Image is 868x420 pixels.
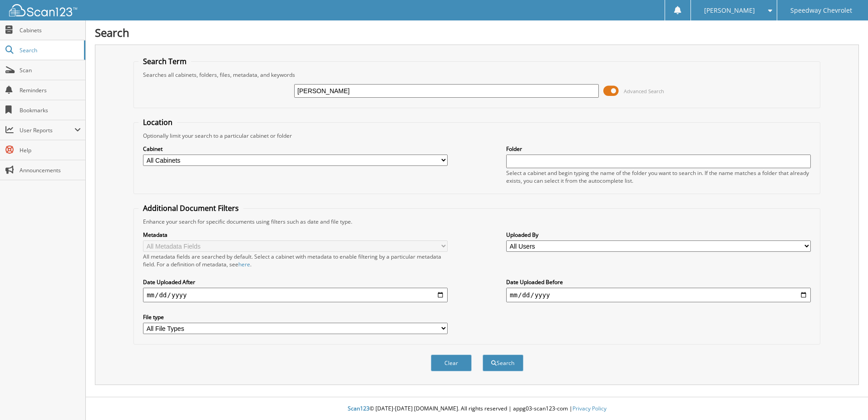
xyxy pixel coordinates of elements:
span: [PERSON_NAME] [704,8,755,13]
h1: Search [95,25,859,40]
button: Search [483,355,523,371]
label: Metadata [143,231,448,239]
label: Uploaded By [506,231,811,239]
button: Clear [431,355,472,371]
label: Cabinet [143,145,448,153]
input: end [506,288,811,302]
label: Folder [506,145,811,153]
legend: Search Term [138,56,191,66]
label: Date Uploaded After [143,278,448,286]
span: Bookmarks [20,106,81,114]
span: Advanced Search [624,88,664,95]
span: Announcements [20,166,81,174]
iframe: Chat Widget [823,376,868,420]
div: All metadata fields are searched by default. Select a cabinet with metadata to enable filtering b... [143,253,448,268]
div: Searches all cabinets, folders, files, metadata, and keywords [138,71,815,79]
div: Optionally limit your search to a particular cabinet or folder [138,132,815,140]
img: scan123-logo-white.svg [9,4,77,16]
span: Help [20,146,81,154]
span: Reminders [20,86,81,94]
span: Cabinets [20,26,81,34]
legend: Location [138,117,177,127]
div: Select a cabinet and begin typing the name of the folder you want to search in. If the name match... [506,169,811,185]
a: here [238,260,250,268]
label: File type [143,313,448,321]
div: Enhance your search for specific documents using filters such as date and file type. [138,218,815,225]
span: Speedway Chevrolet [790,8,852,13]
label: Date Uploaded Before [506,278,811,286]
span: Scan123 [348,405,370,412]
span: Scan [20,66,81,74]
span: Search [20,46,79,54]
input: start [143,288,448,302]
div: © [DATE]-[DATE] [DOMAIN_NAME]. All rights reserved | appg03-scan123-com | [86,398,868,420]
a: Privacy Policy [572,405,607,412]
legend: Additional Document Filters [138,203,243,213]
span: User Reports [20,126,74,134]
